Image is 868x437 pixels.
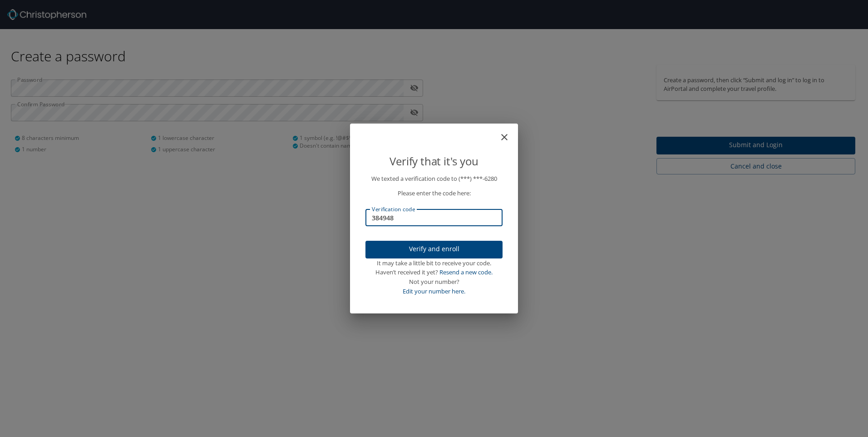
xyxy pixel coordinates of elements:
p: Please enter the code here: [365,189,503,198]
a: Edit your number here. [403,287,465,295]
span: Verify and enroll [373,243,495,255]
button: close [503,127,514,138]
button: Verify and enroll [365,241,503,258]
div: Not your number? [365,277,503,287]
div: It may take a little bit to receive your code. [365,258,503,268]
p: Verify that it's you [365,153,503,170]
div: Haven’t received it yet? [365,268,503,277]
p: We texted a verification code to (***) ***- 6280 [365,174,503,184]
a: Resend a new code. [439,268,493,276]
